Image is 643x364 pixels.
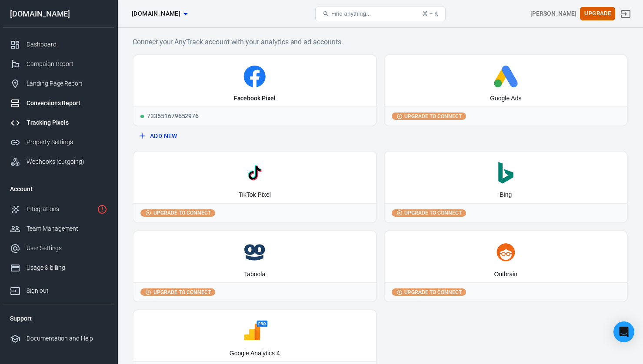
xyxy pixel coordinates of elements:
div: Tracking Pixels [27,118,107,127]
div: Usage & billing [27,263,107,272]
a: Team Management [3,219,114,238]
button: Upgrade [580,7,615,20]
div: Open Intercom Messenger [613,321,634,342]
a: Webhooks (outgoing) [3,152,114,172]
div: Webhooks (outgoing) [27,157,107,166]
a: Facebook PixelRunning733551679652976 [133,54,377,126]
span: Upgrade to connect [403,209,463,217]
span: Upgrade to connect [403,113,463,120]
div: Account id: 8SSHn9Ca [530,9,576,18]
div: Facebook Pixel [234,94,276,103]
li: Support [3,308,114,329]
span: thecraftedceo.com [132,8,180,19]
a: Sign out [3,278,114,301]
div: Dashboard [27,40,107,49]
div: 733551679652976 [133,106,376,126]
div: TikTok Pixel [239,191,271,199]
span: Upgrade to connect [152,288,213,296]
button: TikTok PixelUpgrade to connect [133,151,377,223]
span: Upgrade to connect [152,209,213,217]
div: Google Analytics 4 [230,349,280,358]
span: Running [140,115,144,118]
button: TaboolaUpgrade to connect [133,230,377,302]
a: Tracking Pixels [3,113,114,132]
div: Property Settings [27,138,107,147]
div: Campaign Report [27,60,107,69]
button: BingUpgrade to connect [384,151,628,223]
a: Conversions Report [3,93,114,113]
div: Documentation and Help [27,334,107,343]
div: User Settings [27,244,107,253]
button: OutbrainUpgrade to connect [384,230,628,302]
a: Dashboard [3,35,114,54]
h6: Connect your AnyTrack account with your analytics and ad accounts. [133,36,628,47]
div: Landing Page Report [27,79,107,88]
a: Sign out [615,3,636,24]
div: Taboola [244,270,265,279]
span: Find anything... [331,10,371,17]
div: Conversions Report [27,99,107,108]
div: Outbrain [494,270,517,279]
a: User Settings [3,238,114,258]
div: Team Management [27,224,107,233]
button: Add New [136,128,373,144]
a: Landing Page Report [3,74,114,93]
div: Bing [500,191,512,199]
a: Usage & billing [3,258,114,278]
button: [DOMAIN_NAME] [128,6,191,22]
a: Property Settings [3,132,114,152]
div: Integrations [27,205,93,214]
li: Account [3,179,114,199]
div: Google Ads [490,94,521,103]
a: Integrations [3,199,114,219]
span: Upgrade to connect [403,288,463,296]
button: Google AdsUpgrade to connect [384,54,628,126]
div: [DOMAIN_NAME] [3,10,114,18]
button: Find anything...⌘ + K [315,7,446,21]
div: Sign out [27,286,107,295]
svg: 1 networks not verified yet [97,204,107,215]
div: ⌘ + K [422,10,438,17]
a: Campaign Report [3,54,114,74]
